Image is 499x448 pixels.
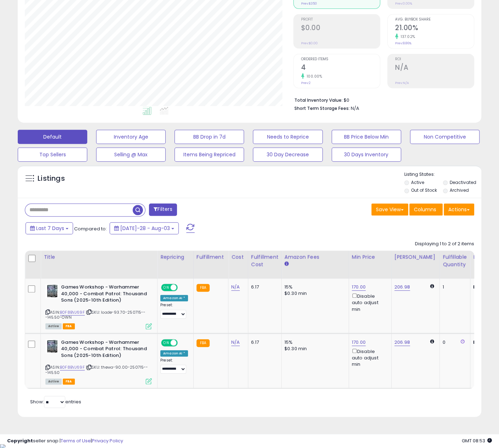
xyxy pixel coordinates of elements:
[294,95,469,104] li: $0
[92,437,123,444] a: Privacy Policy
[395,81,409,85] small: Prev: N/A
[443,253,467,268] div: Fulfillable Quantity
[63,379,75,385] span: FBA
[18,130,87,144] button: Default
[45,323,62,329] span: All listings currently available for purchase on Amazon
[394,284,410,291] a: 206.98
[284,284,343,290] div: 15%
[26,222,73,234] button: Last 7 Days
[18,147,87,162] button: Top Sellers
[410,130,479,144] button: Non Competitive
[301,18,380,22] span: Profit
[284,253,346,261] div: Amazon Fees
[30,398,81,405] span: Show: entries
[411,179,424,185] label: Active
[196,339,210,347] small: FBA
[38,174,65,184] h5: Listings
[160,253,190,261] div: Repricing
[462,437,492,444] span: 2025-08-11 08:53 GMT
[294,97,343,103] b: Total Inventory Value:
[332,147,401,162] button: 30 Days Inventory
[301,24,380,33] h2: $0.00
[371,203,408,215] button: Save View
[352,339,366,346] a: 170.00
[395,41,411,45] small: Prev: 8.86%
[174,147,244,162] button: Items Being Repriced
[96,147,166,162] button: Selling @ Max
[61,284,147,306] b: Games Workshop - Warhammer 40,000 - Combat Patrol: Thousand Sons (2025-10th Edition)
[284,261,289,267] small: Amazon Fees.
[411,187,437,193] label: Out of Stock
[45,364,148,375] span: | SKU: thewa-90.00-250715---145.50
[61,437,91,444] a: Terms of Use
[7,437,33,444] strong: Copyright
[284,346,343,352] div: $0.30 min
[352,347,386,368] div: Disable auto adjust min
[253,130,322,144] button: Needs to Reprice
[301,63,380,73] h2: 4
[61,339,147,361] b: Games Workshop - Warhammer 40,000 - Combat Patrol: Thousand Sons (2025-10th Edition)
[395,57,474,61] span: ROI
[231,284,240,291] a: N/A
[284,339,343,346] div: 15%
[404,171,481,178] p: Listing States:
[174,130,244,144] button: BB Drop in 7d
[332,130,401,144] button: BB Price Below Min
[450,179,476,185] label: Deactivated
[196,284,210,292] small: FBA
[352,253,388,261] div: Min Price
[398,34,415,39] small: 137.02%
[444,203,474,215] button: Actions
[110,222,179,234] button: [DATE]-28 - Aug-03
[395,63,474,73] h2: N/A
[395,24,474,33] h2: 21.00%
[301,57,380,61] span: Ordered Items
[443,284,465,290] div: 1
[284,290,343,297] div: $0.30 min
[196,253,225,261] div: Fulfillment
[231,253,245,261] div: Cost
[36,225,64,232] span: Last 7 Days
[45,379,62,385] span: All listings currently available for purchase on Amazon
[301,81,311,85] small: Prev: 2
[45,284,59,298] img: 51L4E2jVbuL._SL40_.jpg
[395,18,474,22] span: Avg. Buybox Share
[160,358,188,374] div: Preset:
[96,130,166,144] button: Inventory Age
[415,241,474,247] div: Displaying 1 to 2 of 2 items
[45,339,152,384] div: ASIN:
[251,339,276,346] div: 6.17
[74,225,107,232] span: Compared to:
[394,253,437,261] div: [PERSON_NAME]
[301,1,317,6] small: Prev: $350
[294,105,350,111] b: Short Term Storage Fees:
[177,340,188,346] span: OFF
[162,340,171,346] span: ON
[395,1,412,6] small: Prev: 0.00%
[450,187,469,193] label: Archived
[414,206,436,213] span: Columns
[160,295,188,301] div: Amazon AI *
[443,339,465,346] div: 0
[352,284,366,291] a: 170.00
[45,339,59,353] img: 51L4E2jVbuL._SL40_.jpg
[301,41,318,45] small: Prev: $0.00
[160,350,188,357] div: Amazon AI *
[409,203,443,215] button: Columns
[177,285,188,291] span: OFF
[251,284,276,290] div: 6.17
[60,364,85,370] a: B0F8BVJ69F
[352,292,386,313] div: Disable auto adjust min
[304,74,322,79] small: 100.00%
[120,225,170,232] span: [DATE]-28 - Aug-03
[253,147,322,162] button: 30 Day Decrease
[44,253,154,261] div: Title
[45,284,152,329] div: ASIN:
[251,253,278,268] div: Fulfillment Cost
[7,438,123,444] div: seller snap | |
[160,303,188,319] div: Preset:
[45,309,146,320] span: | SKU: loade-93.70-250715---145.50-OWN
[162,285,171,291] span: ON
[63,323,75,329] span: FBA
[149,203,177,216] button: Filters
